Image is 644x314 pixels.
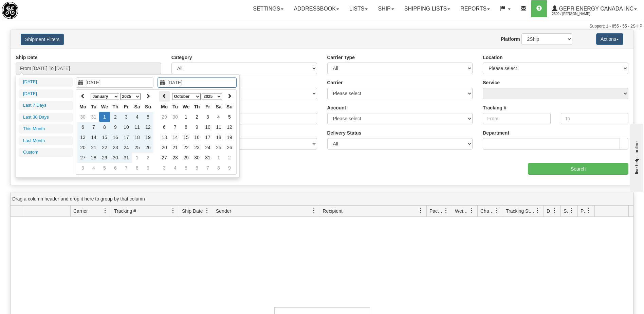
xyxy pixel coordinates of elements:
[143,153,153,163] td: 2
[429,208,444,214] span: Packages
[583,205,594,216] a: Pickup Status filter column settings
[77,163,88,173] td: 3
[19,101,73,110] li: Last 7 Days
[19,77,73,87] li: [DATE]
[110,142,121,153] td: 23
[440,205,452,216] a: Packages filter column settings
[399,0,455,17] a: Shipping lists
[99,122,110,132] td: 8
[415,205,426,216] a: Recipient filter column settings
[88,142,99,153] td: 21
[88,112,99,122] td: 31
[121,102,132,112] th: Fr
[191,142,202,153] td: 23
[552,11,603,17] span: 2500 / [PERSON_NAME]
[202,112,213,122] td: 3
[213,122,224,132] td: 11
[491,205,503,216] a: Charge filter column settings
[114,208,136,214] span: Tracking #
[110,102,121,112] th: Th
[181,132,191,142] td: 15
[132,142,143,153] td: 25
[21,34,64,45] button: Shipment Filters
[181,163,191,173] td: 5
[99,163,110,173] td: 5
[121,112,132,122] td: 3
[170,122,181,132] td: 7
[121,163,132,173] td: 7
[132,132,143,142] td: 18
[77,153,88,163] td: 27
[483,54,502,61] label: Location
[143,102,153,112] th: Su
[202,163,213,173] td: 7
[202,153,213,163] td: 31
[201,205,213,216] a: Ship Date filter column settings
[289,0,344,17] a: Addressbook
[159,132,170,142] td: 13
[213,132,224,142] td: 18
[143,142,153,153] td: 26
[224,153,235,163] td: 2
[501,36,520,42] label: Platform
[19,136,73,145] li: Last Month
[2,2,18,19] img: logo2500.jpg
[121,153,132,163] td: 31
[77,122,88,132] td: 6
[88,163,99,173] td: 4
[191,112,202,122] td: 2
[202,132,213,142] td: 17
[216,208,231,214] span: Sender
[181,153,191,163] td: 29
[224,142,235,153] td: 26
[596,33,623,45] button: Actions
[466,205,477,216] a: Weight filter column settings
[566,205,577,216] a: Shipment Issues filter column settings
[132,112,143,122] td: 4
[532,205,544,216] a: Tracking Status filter column settings
[19,113,73,122] li: Last 30 Days
[224,112,235,122] td: 5
[564,208,569,214] span: Shipment Issues
[99,112,110,122] td: 1
[143,163,153,173] td: 9
[327,79,343,86] label: Carrier
[213,112,224,122] td: 4
[181,122,191,132] td: 8
[2,23,642,29] div: Support: 1 - 855 - 55 - 2SHIP
[159,122,170,132] td: 6
[323,208,343,214] span: Recipient
[344,0,373,17] a: Lists
[143,112,153,122] td: 5
[170,102,181,112] th: Tu
[191,122,202,132] td: 9
[483,113,550,124] input: From
[73,208,88,214] span: Carrier
[110,122,121,132] td: 9
[159,102,170,112] th: Mo
[308,205,320,216] a: Sender filter column settings
[110,153,121,163] td: 30
[159,142,170,153] td: 20
[110,112,121,122] td: 2
[191,153,202,163] td: 30
[19,124,73,134] li: This Month
[159,112,170,122] td: 29
[483,129,509,136] label: Department
[159,153,170,163] td: 27
[110,163,121,173] td: 6
[224,132,235,142] td: 19
[99,205,111,216] a: Carrier filter column settings
[248,0,289,17] a: Settings
[191,102,202,112] th: Th
[549,205,560,216] a: Delivery Status filter column settings
[88,122,99,132] td: 7
[182,208,203,214] span: Ship Date
[99,153,110,163] td: 29
[77,142,88,153] td: 20
[506,208,535,214] span: Tracking Status
[171,54,192,61] label: Category
[181,102,191,112] th: We
[88,132,99,142] td: 14
[181,112,191,122] td: 1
